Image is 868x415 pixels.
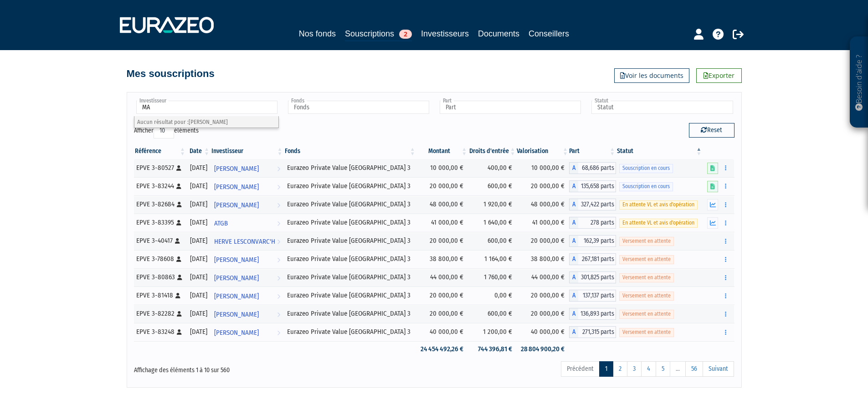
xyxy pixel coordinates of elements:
[136,291,183,300] div: EPVE 3-81418
[578,326,616,338] span: 271,315 parts
[569,217,616,229] div: A - Eurazeo Private Value Europe 3
[136,218,183,227] div: EPVE 3-83395
[277,251,280,268] i: Voir l'investisseur
[468,177,516,195] td: 600,00 €
[468,305,516,323] td: 600,00 €
[569,143,616,159] th: Part: activer pour trier la colonne par ordre croissant
[214,160,259,177] span: [PERSON_NAME]
[569,217,578,229] span: A
[416,143,468,159] th: Montant: activer pour trier la colonne par ordre croissant
[287,291,413,300] div: Eurazeo Private Value [GEOGRAPHIC_DATA] 3
[578,235,616,247] span: 162,39 parts
[175,293,180,298] i: [Français] Personne physique
[517,232,569,250] td: 20 000,00 €
[214,288,259,305] span: [PERSON_NAME]
[569,199,616,210] div: A - Eurazeo Private Value Europe 3
[176,256,181,262] i: [Français] Personne physique
[287,254,413,264] div: Eurazeo Private Value [GEOGRAPHIC_DATA] 3
[569,290,616,302] div: A - Eurazeo Private Value Europe 3
[478,27,519,40] a: Documents
[177,275,182,280] i: [Français] Personne physique
[287,181,413,191] div: Eurazeo Private Value [GEOGRAPHIC_DATA] 3
[277,197,280,214] i: Voir l'investisseur
[416,287,468,305] td: 20 000,00 €
[214,324,259,341] span: [PERSON_NAME]
[468,287,516,305] td: 0,00 €
[517,268,569,287] td: 44 000,00 €
[569,253,616,265] div: A - Eurazeo Private Value Europe 3
[529,27,569,40] a: Conseillers
[569,199,578,210] span: A
[277,270,280,287] i: Voir l'investisseur
[569,253,578,265] span: A
[517,214,569,232] td: 41 000,00 €
[190,254,207,264] div: [DATE]
[277,179,280,195] i: Voir l'investisseur
[277,324,280,341] i: Voir l'investisseur
[299,27,336,40] a: Nos fonds
[578,308,616,320] span: 136,893 parts
[641,361,656,377] a: 4
[578,162,616,174] span: 68,686 parts
[120,17,214,33] img: 1732889491-logotype_eurazeo_blanc_rvb.png
[190,291,207,300] div: [DATE]
[614,68,689,83] a: Voir les documents
[136,327,183,337] div: EPVE 3-83248
[468,268,516,287] td: 1 760,00 €
[136,254,183,264] div: EPVE 3-78608
[287,272,413,282] div: Eurazeo Private Value [GEOGRAPHIC_DATA] 3
[689,123,734,138] button: Reset
[287,309,413,318] div: Eurazeo Private Value [GEOGRAPHIC_DATA] 3
[468,195,516,214] td: 1 920,00 €
[177,329,182,335] i: [Français] Personne physique
[214,251,259,268] span: [PERSON_NAME]
[854,41,864,123] p: Besoin d'aide ?
[569,235,616,247] div: A - Eurazeo Private Value Europe 3
[578,272,616,283] span: 301,825 parts
[416,323,468,341] td: 40 000,00 €
[416,250,468,268] td: 38 800,00 €
[134,116,278,128] li: Aucun résultat pour :
[277,288,280,305] i: Voir l'investisseur
[613,361,627,377] a: 2
[416,341,468,357] td: 24 454 492,26 €
[176,165,181,171] i: [Français] Personne physique
[214,270,259,287] span: [PERSON_NAME]
[287,163,413,173] div: Eurazeo Private Value [GEOGRAPHIC_DATA] 3
[517,287,569,305] td: 20 000,00 €
[569,272,616,283] div: A - Eurazeo Private Value Europe 3
[517,250,569,268] td: 38 800,00 €
[569,326,578,338] span: A
[599,361,613,377] a: 1
[214,306,259,323] span: [PERSON_NAME]
[656,361,670,377] a: 5
[211,159,283,177] a: [PERSON_NAME]
[468,159,516,177] td: 400,00 €
[189,118,228,125] span: [PERSON_NAME]
[569,162,578,174] span: A
[134,123,199,138] label: Afficher éléments
[569,180,616,192] div: A - Eurazeo Private Value Europe 3
[616,143,703,159] th: Statut : activer pour trier la colonne par ordre d&eacute;croissant
[190,309,207,318] div: [DATE]
[214,233,275,250] span: HERVE LESCONVARC'H
[127,68,215,79] h4: Mes souscriptions
[136,236,183,246] div: EPVE 3-40417
[619,310,674,318] span: Versement en attente
[619,219,698,227] span: En attente VL et avis d'opération
[517,143,569,159] th: Valorisation: activer pour trier la colonne par ordre croissant
[468,250,516,268] td: 1 164,00 €
[619,182,673,191] span: Souscription en cours
[136,181,183,191] div: EPVE 3-83244
[569,290,578,302] span: A
[277,306,280,323] i: Voir l'investisseur
[190,218,207,227] div: [DATE]
[517,341,569,357] td: 28 804 900,20 €
[517,195,569,214] td: 48 000,00 €
[211,177,283,195] a: [PERSON_NAME]
[468,341,516,357] td: 744 396,81 €
[578,199,616,210] span: 327,422 parts
[569,308,616,320] div: A - Eurazeo Private Value Europe 3
[211,214,283,232] a: ATGB
[416,232,468,250] td: 20 000,00 €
